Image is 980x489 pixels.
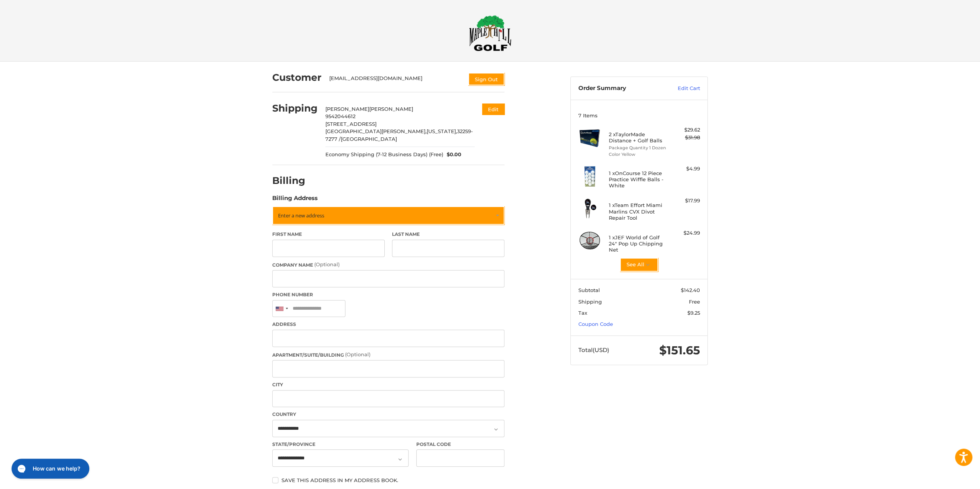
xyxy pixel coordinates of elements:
[325,113,355,119] span: 9542044612
[609,131,668,144] h4: 2 x TaylorMade Distance + Golf Balls
[427,128,457,134] span: [US_STATE],
[369,106,413,112] span: [PERSON_NAME]
[325,106,369,112] span: [PERSON_NAME]
[670,197,700,205] div: $17.99
[681,287,700,293] span: $142.40
[670,126,700,134] div: $29.62
[272,321,504,328] label: Address
[670,229,700,237] div: $24.99
[325,128,473,142] span: 32259-7277 /
[273,300,290,317] div: United States: +1
[620,258,658,272] button: See All
[272,291,504,298] label: Phone Number
[578,287,600,293] span: Subtotal
[341,136,397,142] span: [GEOGRAPHIC_DATA]
[329,75,461,85] div: [EMAIL_ADDRESS][DOMAIN_NAME]
[670,134,700,142] div: $31.98
[609,151,668,158] li: Color Yellow
[272,477,504,483] label: Save this address in my address book.
[609,202,668,221] h4: 1 x Team Effort Miami Marlins CVX Divot Repair Tool
[578,346,609,354] span: Total (USD)
[272,194,318,206] legend: Billing Address
[325,128,427,134] span: [GEOGRAPHIC_DATA][PERSON_NAME],
[272,351,504,359] label: Apartment/Suite/Building
[325,151,443,159] span: Economy Shipping (7-12 Business Days) (Free)
[272,206,504,225] a: Enter or select a different address
[609,234,668,253] h4: 1 x JEF World of Golf 24" Pop Up Chipping Net
[578,112,700,118] h3: 7 Items
[687,310,700,316] span: $9.25
[272,102,318,114] h2: Shipping
[689,299,700,305] span: Free
[661,85,700,92] a: Edit Cart
[609,170,668,189] h4: 1 x OnCourse 12 Piece Practice Wiffle Balls - White
[325,121,377,127] span: [STREET_ADDRESS]
[670,165,700,173] div: $4.99
[314,261,340,267] small: (Optional)
[578,310,587,316] span: Tax
[659,343,700,357] span: $151.65
[8,456,92,481] iframe: Gorgias live chat messenger
[392,231,504,238] label: Last Name
[416,441,505,448] label: Postal Code
[578,85,661,92] h3: Order Summary
[578,299,602,305] span: Shipping
[468,73,504,85] button: Sign Out
[609,145,668,151] li: Package Quantity 1 Dozen
[272,72,322,83] h2: Customer
[278,212,324,219] span: Enter a new address
[345,351,370,357] small: (Optional)
[578,321,613,327] a: Coupon Code
[272,441,409,448] label: State/Province
[272,175,317,187] h2: Billing
[272,231,385,238] label: First Name
[272,381,504,388] label: City
[272,411,504,418] label: Country
[272,261,504,269] label: Company Name
[482,103,504,115] button: Edit
[469,15,511,51] img: Maple Hill Golf
[443,151,462,159] span: $0.00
